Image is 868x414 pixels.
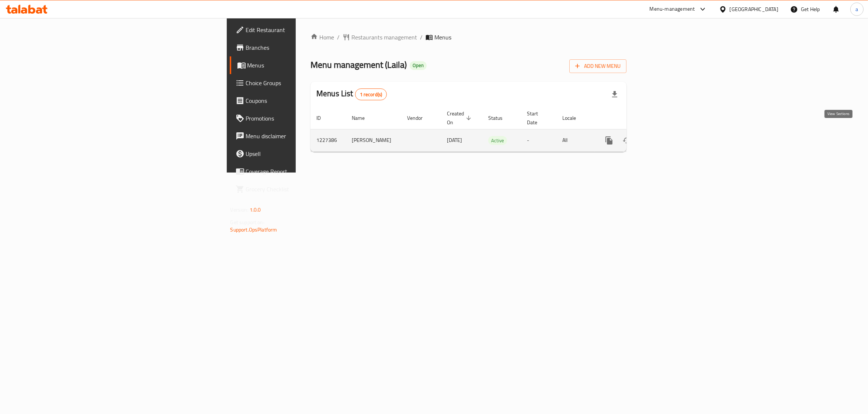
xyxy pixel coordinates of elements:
span: Menu disclaimer [246,132,366,140]
span: Promotions [246,114,366,123]
span: Restaurants management [351,33,417,42]
span: 1 record(s) [355,91,387,98]
a: Support.OpsPlatform [230,225,277,234]
th: Actions [594,107,677,129]
span: a [855,5,858,13]
span: ID [316,114,330,122]
div: Open [410,61,427,70]
span: Active [488,136,507,145]
div: [GEOGRAPHIC_DATA] [730,5,778,13]
span: Name [352,114,374,122]
button: Change Status [618,132,636,149]
h2: Menus List [316,88,387,100]
span: Version: [230,205,249,215]
div: Menu-management [650,5,695,14]
a: Upsell [230,145,372,163]
div: Export file [606,86,624,103]
a: Coverage Report [230,163,372,180]
a: Grocery Checklist [230,180,372,198]
span: Menus [434,33,451,42]
a: Branches [230,39,372,56]
a: Choice Groups [230,74,372,92]
span: Grocery Checklist [246,185,366,194]
a: Menus [230,56,372,74]
span: Coverage Report [246,167,366,176]
span: Menus [247,61,366,70]
span: Open [410,62,427,69]
nav: breadcrumb [310,33,626,42]
table: enhanced table [310,107,677,152]
span: Choice Groups [246,79,366,87]
span: Upsell [246,149,366,158]
a: Menu disclaimer [230,127,372,145]
span: Branches [246,43,366,52]
span: Edit Restaurant [246,25,366,34]
td: All [556,129,594,152]
span: Locale [562,114,586,122]
span: Add New Menu [575,62,621,71]
span: Start Date [527,109,548,127]
td: - [521,129,556,152]
button: Add New Menu [569,59,626,73]
a: Promotions [230,109,372,127]
li: / [420,33,423,42]
span: [DATE] [447,135,462,145]
span: Created On [447,109,473,127]
span: Status [488,114,512,122]
div: Total records count [355,88,387,100]
span: 1.0.0 [250,205,261,215]
button: more [600,132,618,149]
a: Restaurants management [343,33,417,42]
td: [PERSON_NAME] [346,129,401,152]
span: Coupons [246,96,366,105]
a: Coupons [230,92,372,109]
span: Vendor [407,114,432,122]
span: Get support on: [230,218,264,227]
a: Edit Restaurant [230,21,372,39]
